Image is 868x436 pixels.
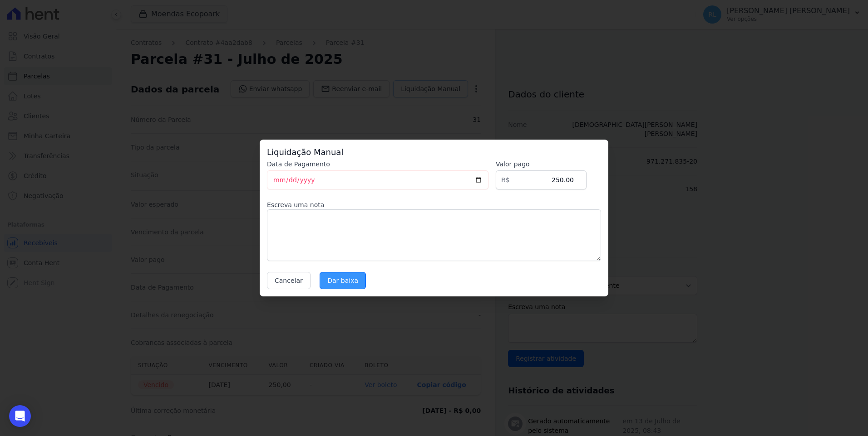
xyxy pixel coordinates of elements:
[267,272,311,289] button: Cancelar
[267,200,601,209] label: Escreva uma nota
[496,160,587,169] label: Valor pago
[267,160,488,169] label: Data de Pagamento
[9,405,31,427] div: Open Intercom Messenger
[267,147,601,158] h3: Liquidação Manual
[320,272,366,289] input: Dar baixa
